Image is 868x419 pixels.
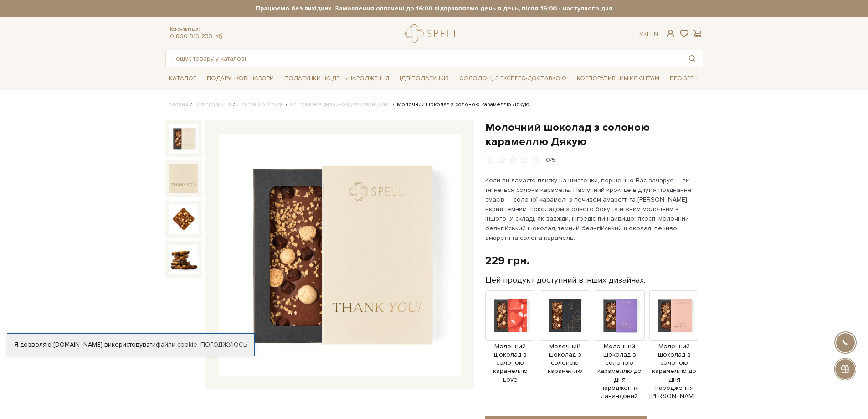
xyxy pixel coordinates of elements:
a: telegram [215,32,224,40]
div: Я дозволяю [DOMAIN_NAME] використовувати [7,341,254,349]
a: Молочний шоколад з солоною карамеллю [540,311,590,375]
img: Продукт [649,290,699,341]
img: Продукт [595,290,645,341]
img: Молочний шоколад з солоною карамеллю Дякую [169,124,198,153]
img: Молочний шоколад з солоною карамеллю Дякую [219,134,461,376]
button: Пошук товару у каталозі [682,50,703,67]
a: Плитки шоколаду [237,101,283,108]
a: 0 800 319 233 [170,32,212,40]
p: Коли ви ламаєте плитку на шматочки, перше, шо Вас зачарує — як тягнеться солона карамель. Наступн... [485,176,699,243]
span: Молочний шоколад з солоною карамеллю до Дня народження [PERSON_NAME] [649,342,699,400]
li: Молочний шоколад з солоною карамеллю Дякую [390,101,529,109]
a: Молочний шоколад з солоною карамеллю до Дня народження [PERSON_NAME] [649,311,699,400]
div: 0/5 [546,156,555,165]
a: Молочний шоколад з солоною карамеллю Love [485,311,535,384]
a: Головна [165,101,188,108]
strong: Працюємо без вихідних. Замовлення оплачені до 16:00 відправляємо день в день, після 16:00 - насту... [165,5,703,13]
a: Про Spell [666,72,703,86]
a: Подарунки на День народження [281,72,393,86]
img: Продукт [485,290,535,341]
input: Пошук товару у каталозі [166,50,682,67]
img: Продукт [540,290,590,341]
a: Всі товари з дизайном упаковки "Дяк.. [290,101,390,108]
img: Молочний шоколад з солоною карамеллю Дякую [169,245,198,274]
div: 229 грн. [485,253,529,268]
a: Подарункові набори [203,72,277,86]
img: Молочний шоколад з солоною карамеллю Дякую [169,204,198,233]
a: logo [405,24,462,43]
a: Корпоративним клієнтам [573,72,663,86]
label: Цей продукт доступний в інших дизайнах: [485,275,645,285]
span: Молочний шоколад з солоною карамеллю Love [485,342,535,384]
div: Ук [639,30,658,38]
a: Ідеї подарунків [396,72,452,86]
span: Молочний шоколад з солоною карамеллю [540,342,590,376]
a: En [650,30,658,38]
span: Консультація: [170,26,224,32]
span: Молочний шоколад з солоною карамеллю до Дня народження лавандовий [595,342,645,400]
a: файли cookie [156,341,197,348]
a: Вся продукція [195,101,231,108]
h1: Молочний шоколад з солоною карамеллю Дякую [485,120,703,149]
a: Погоджуюсь [200,341,247,349]
a: Каталог [165,72,200,86]
img: Молочний шоколад з солоною карамеллю Дякую [169,164,198,193]
a: Молочний шоколад з солоною карамеллю до Дня народження лавандовий [595,311,645,400]
span: | [647,30,648,38]
a: Солодощі з експрес-доставкою [456,71,570,86]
